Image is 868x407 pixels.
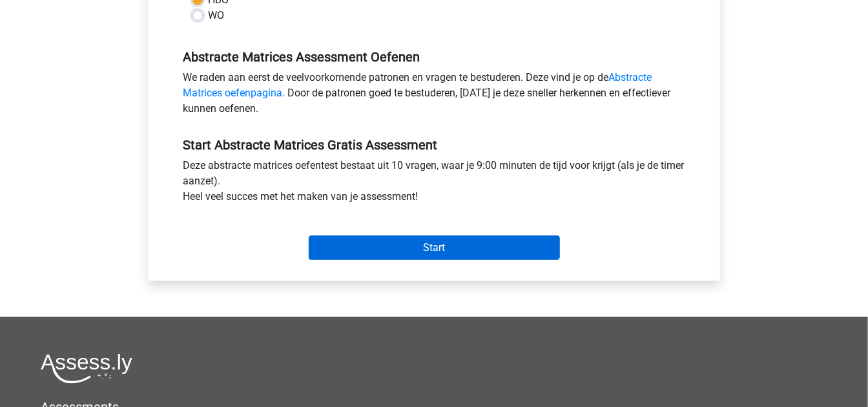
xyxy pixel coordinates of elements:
h5: Start Abstracte Matrices Gratis Assessment [183,137,685,153]
h5: Abstracte Matrices Assessment Oefenen [183,49,685,65]
label: WO [208,8,224,23]
div: Deze abstracte matrices oefentest bestaat uit 10 vragen, waar je 9:00 minuten de tijd voor krijgt... [173,158,695,210]
img: Assessly logo [41,353,132,384]
div: We raden aan eerst de veelvoorkomende patronen en vragen te bestuderen. Deze vind je op de . Door... [173,70,695,122]
input: Start [309,236,560,260]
